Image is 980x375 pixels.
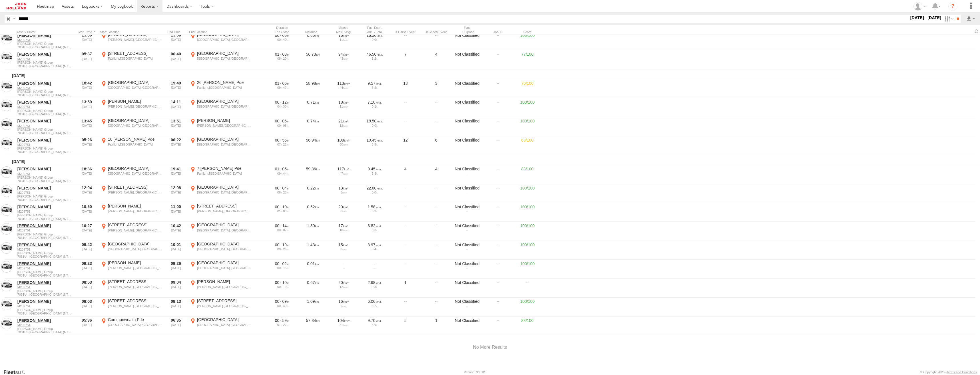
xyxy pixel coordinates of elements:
div: 14:11 [DATE] [165,99,187,116]
div: 7.10 [361,100,388,105]
label: Click to View Event Location [189,317,252,335]
span: Filter Results to this Group [17,179,73,183]
label: Click to View Event Location [189,51,252,68]
div: [GEOGRAPHIC_DATA],[GEOGRAPHIC_DATA] [197,190,251,194]
div: 15:00 [DATE] [76,32,98,50]
div: Fairlight,[GEOGRAPHIC_DATA] [197,86,251,90]
div: 21 [330,118,357,124]
div: [PERSON_NAME] [108,99,162,104]
div: 13:59 [DATE] [76,99,98,116]
span: [PERSON_NAME] Group [17,213,73,217]
div: 8 [330,209,357,213]
label: Click to View Event Location [100,241,163,259]
div: 6.3 [361,172,388,175]
span: 00 [277,124,282,127]
div: [GEOGRAPHIC_DATA],[GEOGRAPHIC_DATA] [197,104,251,108]
label: Click to View Event Location [100,118,163,136]
div: 46.50 [361,52,388,57]
span: Filter Results to this Group [17,93,73,97]
div: 94 [330,52,357,57]
div: 100/100 [515,222,540,240]
div: 44 [330,86,357,89]
span: 00 [275,33,281,38]
a: View Asset in Asset Management [1,138,12,149]
div: [GEOGRAPHIC_DATA] [197,32,251,37]
span: Filter Results to this Group [17,217,73,221]
div: 77/100 [515,51,540,68]
div: 11 [330,38,357,41]
div: Score [515,30,540,34]
div: 7 [391,51,420,68]
label: Click to View Event Location [100,32,163,50]
span: Filter Results to this Group [17,112,73,116]
div: Click to Sort [165,30,187,34]
a: View Asset in Asset Management [1,118,12,130]
span: 00 [277,228,282,232]
a: View Asset in Asset Management [1,166,12,178]
label: [DATE] - [DATE] [909,15,943,21]
div: [PERSON_NAME],[GEOGRAPHIC_DATA] [108,190,162,194]
div: 100/100 [515,203,540,221]
label: Click to View Event Location [100,260,163,278]
label: Click to View Event Location [100,317,163,335]
span: 07 [283,228,288,232]
div: 4 [422,166,451,184]
span: 30 [283,105,288,108]
a: [PERSON_NAME] [17,204,73,209]
div: [3370s] 25/09/2025 05:26 - 25/09/2025 06:22 [269,138,296,143]
div: [740s] 25/09/2025 13:59 - 25/09/2025 14:11 [269,100,296,105]
div: 18.50 [361,118,388,124]
span: 00 [277,38,282,41]
a: View Asset in Asset Management [1,242,12,254]
a: M209751 [17,124,73,128]
i: ? [948,2,957,11]
div: 13 [330,186,357,191]
div: 15:06 [DATE] [165,32,187,50]
span: Refresh [973,29,980,34]
label: Click to View Event Location [100,185,163,202]
span: 10 [282,205,290,209]
a: [PERSON_NAME] [17,166,73,172]
div: 26 [PERSON_NAME] Pde [197,80,251,85]
a: View Asset in Asset Management [1,318,12,329]
div: Not Classified [454,33,481,38]
div: 0.52 [299,203,327,221]
div: Not Classified [454,52,481,57]
div: [GEOGRAPHIC_DATA],[GEOGRAPHIC_DATA] [197,142,251,146]
div: 47 [330,172,357,175]
div: [PERSON_NAME] [108,203,162,209]
div: [PERSON_NAME],[GEOGRAPHIC_DATA] [197,209,251,213]
div: 83/100 [515,166,540,184]
div: 100/100 [515,32,540,50]
span: 07 [277,143,282,146]
div: 10 [330,228,357,232]
div: 0.1 [361,105,388,108]
div: [3914s] 24/09/2025 18:36 - 24/09/2025 19:41 [269,166,296,172]
div: Fairlight,[GEOGRAPHIC_DATA] [197,172,251,176]
span: [PERSON_NAME] Group [17,195,73,198]
span: 00 [275,100,281,104]
span: [PERSON_NAME] Group [17,42,73,45]
label: Click to View Event Location [100,99,163,116]
div: [STREET_ADDRESS] [108,185,162,190]
div: Not Classified [454,166,481,172]
a: View Asset in Asset Management [1,52,12,63]
div: 22.00 [361,186,388,191]
span: 28 [283,191,288,194]
a: M209751 [17,228,73,232]
div: [GEOGRAPHIC_DATA],[GEOGRAPHIC_DATA] [197,38,251,42]
span: 09 [277,172,282,175]
div: 16 [330,33,357,38]
label: Export results as... [966,15,975,23]
div: 100/100 [515,99,540,116]
a: View Asset in Asset Management [1,299,12,310]
span: 22 [283,143,288,146]
label: Click to View Event Location [189,203,252,221]
div: 06:40 [DATE] [165,51,187,68]
label: Click to View Event Location [189,118,252,136]
span: 06 [277,191,282,194]
label: Click to View Event Location [100,51,163,68]
div: 12:08 [DATE] [165,185,187,202]
label: Search Query [12,15,17,23]
div: Not Classified [454,204,481,209]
